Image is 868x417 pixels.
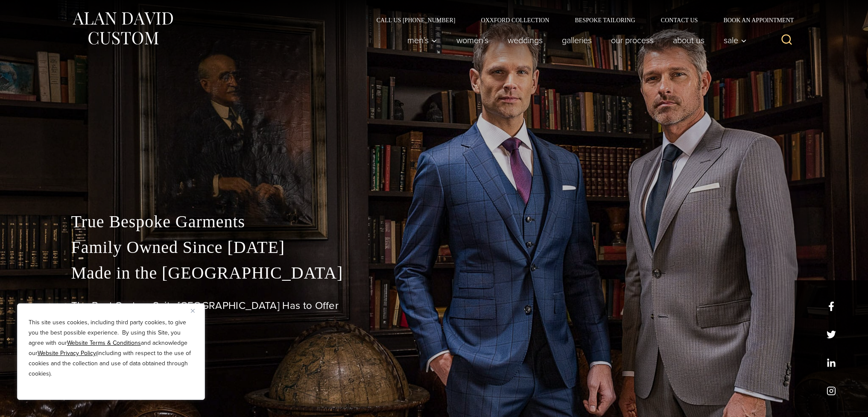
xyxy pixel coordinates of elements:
button: View Search Form [777,30,797,50]
img: Alan David Custom [71,9,174,47]
a: Women’s [447,32,498,49]
a: linkedin [827,358,836,367]
a: Contact Us [648,17,711,23]
button: Close [191,305,201,316]
nav: Primary Navigation [397,32,751,49]
a: weddings [498,32,552,49]
img: Close [191,309,195,313]
p: This site uses cookies, including third party cookies, to give you the best possible experience. ... [29,317,193,379]
a: Galleries [552,32,601,49]
a: Our Process [601,32,663,49]
a: Website Terms & Conditions [67,338,141,347]
a: About Us [663,32,714,49]
a: Book an Appointment [710,17,797,23]
h1: The Best Custom Suits [GEOGRAPHIC_DATA] Has to Offer [71,300,797,312]
a: instagram [827,386,836,396]
nav: Secondary Navigation [364,17,797,23]
span: Men’s [407,36,437,44]
a: Website Privacy Policy [38,349,96,358]
a: facebook [827,302,836,311]
a: Oxxford Collection [468,17,562,23]
p: True Bespoke Garments Family Owned Since [DATE] Made in the [GEOGRAPHIC_DATA] [71,209,797,286]
a: Bespoke Tailoring [562,17,648,23]
span: Sale [724,36,747,44]
a: Call Us [PHONE_NUMBER] [364,17,468,23]
a: x/twitter [827,330,836,339]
